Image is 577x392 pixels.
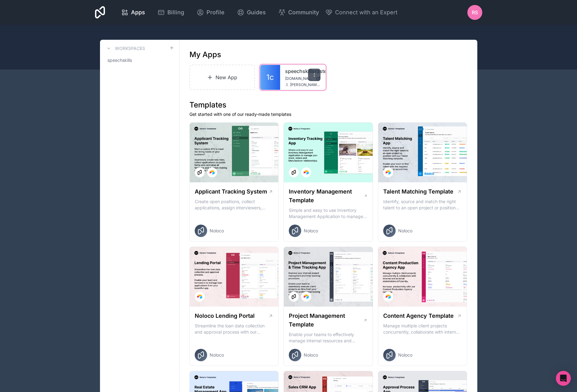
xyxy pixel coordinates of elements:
a: 1c [260,65,280,90]
span: Guides [247,8,266,17]
h1: Content Agency Template [383,312,454,320]
h1: Project Management Template [289,312,363,329]
span: Noloco [304,228,318,234]
p: Manage multiple client projects concurrently, collaborate with internal and external stakeholders... [383,323,462,335]
span: Connect with an Expert [335,8,398,17]
a: Workspaces [105,45,145,52]
span: Apps [131,8,145,17]
img: Airtable Logo [386,294,391,299]
p: Identify, source and match the right talent to an open project or position with our Talent Matchi... [383,198,462,211]
h3: Workspaces [115,45,145,52]
h1: Noloco Lending Portal [195,312,255,320]
span: Noloco [210,352,224,358]
span: Noloco [210,228,224,234]
a: speechskills [105,55,174,66]
a: New App [189,65,255,90]
p: Enable your teams to effectively manage internal resources and execute client projects on time. [289,331,368,344]
a: speechskillsroster [285,67,320,75]
h1: My Apps [189,50,221,60]
span: Community [288,8,319,17]
p: Create open positions, collect applications, assign interviewers, centralise candidate feedback a... [195,198,274,211]
h1: Templates [189,100,467,110]
span: Profile [207,8,225,17]
img: Airtable Logo [210,170,215,175]
a: Apps [116,6,150,19]
span: Noloco [398,352,412,358]
img: Airtable Logo [304,294,309,299]
h1: Inventory Management Template [289,187,363,205]
span: Noloco [398,228,412,234]
a: Guides [232,6,271,19]
a: Billing [152,6,189,19]
img: Airtable Logo [197,294,202,299]
span: RS [472,9,478,16]
a: Profile [192,6,229,19]
span: Billing [167,8,184,17]
div: Open Intercom Messenger [556,371,571,386]
span: [PERSON_NAME][EMAIL_ADDRESS][DOMAIN_NAME] [290,82,320,87]
h1: Applicant Tracking System [195,187,267,196]
span: speechskills [107,57,132,63]
p: Streamline the loan data collection and approval process with our Lending Portal template. [195,323,274,335]
span: [DOMAIN_NAME] [285,76,313,81]
img: Airtable Logo [386,170,391,175]
h1: Talent Matching Template [383,187,453,196]
p: Simple and easy to use Inventory Management Application to manage your stock, orders and Manufact... [289,207,368,220]
span: 1c [266,72,274,82]
p: Get started with one of our ready-made templates [189,111,467,117]
a: [DOMAIN_NAME] [285,76,320,81]
img: Airtable Logo [304,170,309,175]
span: Noloco [304,352,318,358]
button: Connect with an Expert [325,8,398,17]
a: Community [273,6,324,19]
